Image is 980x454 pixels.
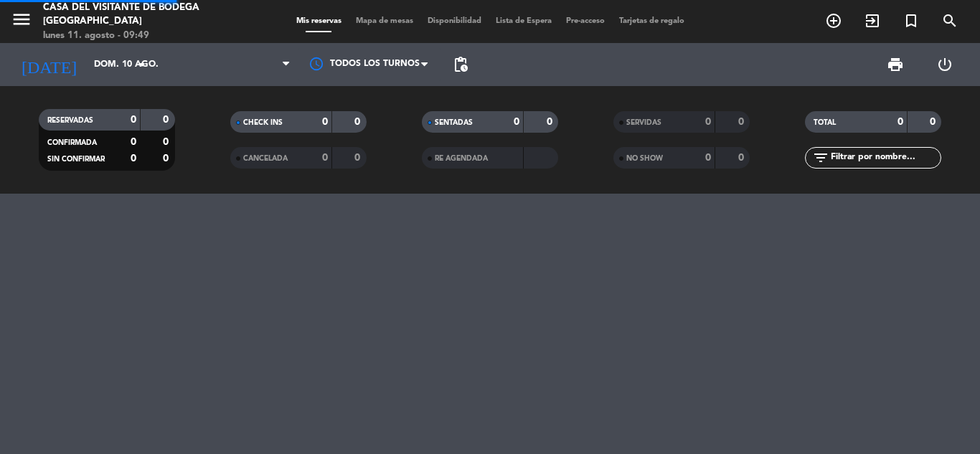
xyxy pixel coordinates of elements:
[903,12,920,29] i: turned_in_not
[825,12,842,29] i: add_circle_outline
[354,153,363,163] strong: 0
[322,153,328,163] strong: 0
[11,9,32,35] button: menu
[131,137,136,147] strong: 0
[43,29,235,43] div: lunes 11. agosto - 09:49
[705,117,711,127] strong: 0
[133,56,151,73] i: arrow_drop_down
[420,17,489,25] span: Disponibilidad
[163,137,171,147] strong: 0
[349,17,420,25] span: Mapa de mesas
[814,119,836,126] span: TOTAL
[738,153,747,163] strong: 0
[559,17,612,25] span: Pre-acceso
[243,119,283,126] span: CHECK INS
[131,115,136,125] strong: 0
[514,117,519,127] strong: 0
[163,115,171,125] strong: 0
[547,117,555,127] strong: 0
[705,153,711,163] strong: 0
[812,149,829,166] i: filter_list
[354,117,363,127] strong: 0
[289,17,349,25] span: Mis reservas
[489,17,559,25] span: Lista de Espera
[11,9,32,30] i: menu
[829,150,941,166] input: Filtrar por nombre...
[738,117,747,127] strong: 0
[43,1,235,29] div: Casa del Visitante de Bodega [GEOGRAPHIC_DATA]
[322,117,328,127] strong: 0
[47,117,93,124] span: RESERVADAS
[11,49,87,80] i: [DATE]
[243,155,288,162] span: CANCELADA
[626,155,663,162] span: NO SHOW
[452,56,469,73] span: pending_actions
[435,119,473,126] span: SENTADAS
[626,119,661,126] span: SERVIDAS
[864,12,881,29] i: exit_to_app
[47,139,97,146] span: CONFIRMADA
[435,155,488,162] span: RE AGENDADA
[163,153,171,164] strong: 0
[936,56,953,73] i: power_settings_new
[887,56,904,73] span: print
[47,156,105,163] span: SIN CONFIRMAR
[131,153,136,164] strong: 0
[930,117,938,127] strong: 0
[612,17,692,25] span: Tarjetas de regalo
[920,43,969,86] div: LOG OUT
[941,12,958,29] i: search
[897,117,903,127] strong: 0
